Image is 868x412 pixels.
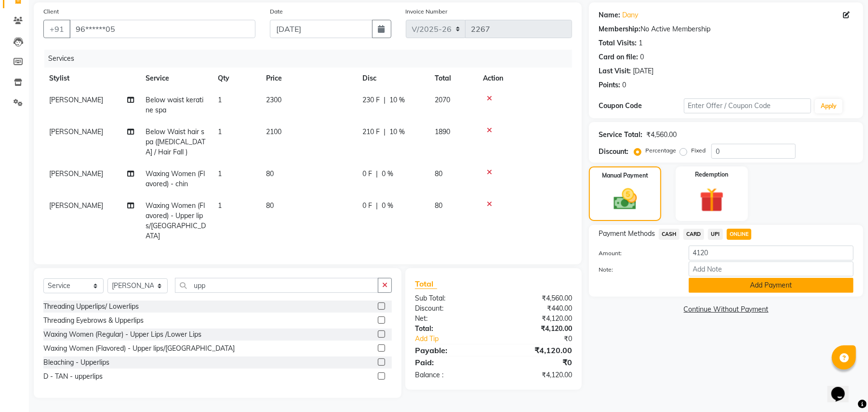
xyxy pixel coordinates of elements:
div: ₹4,120.00 [494,324,579,334]
span: [PERSON_NAME] [49,201,103,210]
a: Continue Without Payment [591,304,861,315]
img: _gift.svg [692,185,732,215]
div: Membership: [599,24,641,34]
label: Redemption [695,170,728,179]
a: Dany [622,10,638,20]
div: D - TAN - upperlips [43,371,103,382]
span: 1 [218,169,222,178]
span: UPI [708,229,723,240]
div: Discount: [408,303,494,314]
label: Client [43,7,59,16]
span: 2070 [435,96,450,104]
label: Date [270,7,283,16]
span: 0 % [382,169,393,179]
div: Waxing Women (Regular) - Upper Lips /Lower Lips [43,330,201,340]
input: Amount [689,246,854,261]
label: Percentage [645,146,676,155]
th: Service [140,68,212,89]
div: Threading Upperlips/ Lowerlips [43,302,139,312]
label: Fixed [691,146,706,155]
input: Enter Offer / Coupon Code [684,98,811,113]
span: 1890 [435,127,450,136]
span: 10 % [389,127,405,137]
div: ₹4,120.00 [494,314,579,324]
div: Balance : [408,370,494,380]
span: 1 [218,127,222,136]
a: Add Tip [408,334,508,344]
button: Add Payment [689,278,854,293]
th: Action [477,68,572,89]
span: ONLINE [727,229,752,240]
span: Waxing Women (Flavored) - chin [146,169,205,188]
button: Apply [815,99,842,113]
span: CARD [683,229,704,240]
div: ₹4,120.00 [494,344,579,356]
img: _cash.svg [606,186,644,213]
div: ₹0 [494,357,579,368]
span: [PERSON_NAME] [49,127,103,136]
span: 80 [266,169,274,178]
th: Price [260,68,357,89]
div: Sub Total: [408,293,494,303]
div: Payable: [408,344,494,356]
div: No Active Membership [599,24,854,34]
span: Below Waist hair spa ([MEDICAL_DATA] / Hair Fall ) [146,127,205,156]
label: Amount: [591,249,681,258]
div: Net: [408,314,494,324]
span: | [376,169,378,179]
input: Search by Name/Mobile/Email/Code [69,20,255,38]
div: Last Visit: [599,66,631,76]
span: Payment Methods [599,229,655,239]
span: 2100 [266,127,281,136]
label: Note: [591,265,681,274]
div: ₹440.00 [494,303,579,314]
th: Stylist [43,68,140,89]
th: Total [429,68,477,89]
span: 0 F [362,201,372,211]
div: Paid: [408,357,494,368]
span: | [384,95,386,105]
span: 10 % [389,95,405,105]
div: ₹4,560.00 [646,130,677,140]
div: 1 [639,38,642,48]
span: CASH [659,229,680,240]
input: Search or Scan [175,278,378,293]
div: Card on file: [599,52,638,62]
span: Waxing Women (Flavored) - Upper lips/[GEOGRAPHIC_DATA] [146,201,206,240]
span: 230 F [362,95,380,105]
span: [PERSON_NAME] [49,96,103,104]
iframe: chat widget [828,373,858,402]
span: 210 F [362,127,380,137]
label: Invoice Number [406,7,448,16]
span: 0 F [362,169,372,179]
div: Name: [599,10,620,20]
span: Total [415,279,437,289]
div: ₹4,120.00 [494,370,579,380]
div: 0 [622,80,626,90]
div: Services [44,50,579,68]
div: Service Total: [599,130,642,140]
span: 0 % [382,201,393,211]
div: Points: [599,80,620,90]
div: Total: [408,324,494,334]
button: +91 [43,20,70,38]
span: 80 [435,169,442,178]
span: | [384,127,386,137]
th: Qty [212,68,260,89]
div: [DATE] [633,66,654,76]
span: | [376,201,378,211]
div: ₹4,560.00 [494,293,579,303]
div: Total Visits: [599,38,637,48]
span: [PERSON_NAME] [49,169,103,178]
span: 1 [218,201,222,210]
span: Below waist keratine spa [146,96,203,114]
span: 80 [266,201,274,210]
label: Manual Payment [602,171,648,180]
div: Threading Eyebrows & Upperlips [43,316,144,326]
div: Bleaching - Upperlips [43,357,109,368]
th: Disc [357,68,429,89]
span: 1 [218,96,222,104]
div: Waxing Women (Flavored) - Upper lips/[GEOGRAPHIC_DATA] [43,343,235,354]
input: Add Note [689,261,854,276]
div: Coupon Code [599,101,683,111]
